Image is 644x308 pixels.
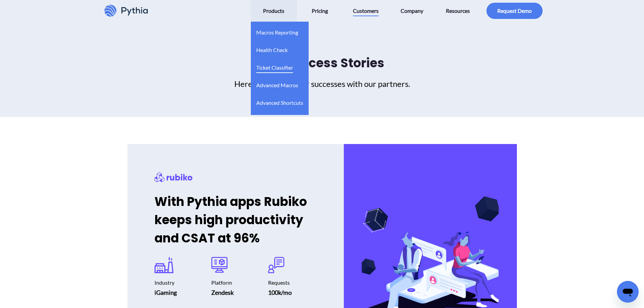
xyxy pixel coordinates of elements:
[154,288,203,300] div: iGaming
[256,80,298,91] span: Advanced Macros
[263,5,284,16] span: Products
[256,22,298,39] a: Macros Reporting
[401,5,423,16] span: Company
[154,279,203,288] div: Industry
[211,288,260,300] div: Zendesk
[256,45,288,55] span: Health Check
[268,279,317,288] div: Requests
[154,171,192,183] div: Rubiko
[353,5,379,16] span: Customers
[256,74,298,92] a: Advanced Macros
[211,279,260,288] div: Platform
[256,57,293,74] a: Ticket Classifier
[312,5,328,16] span: Pricing
[256,62,293,73] span: Ticket Classifier
[268,288,317,300] div: 100k/mo
[617,281,639,303] iframe: Button to launch messaging window, conversation in progress
[256,39,288,57] a: Health Check
[446,5,470,16] span: Resources
[256,27,298,38] span: Macros Reporting
[256,92,303,110] a: Advanced Shortcuts
[256,97,303,108] span: Advanced Shortcuts
[154,193,317,247] h2: With Pythia apps Rubiko keeps high productivity and CSAT at 96%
